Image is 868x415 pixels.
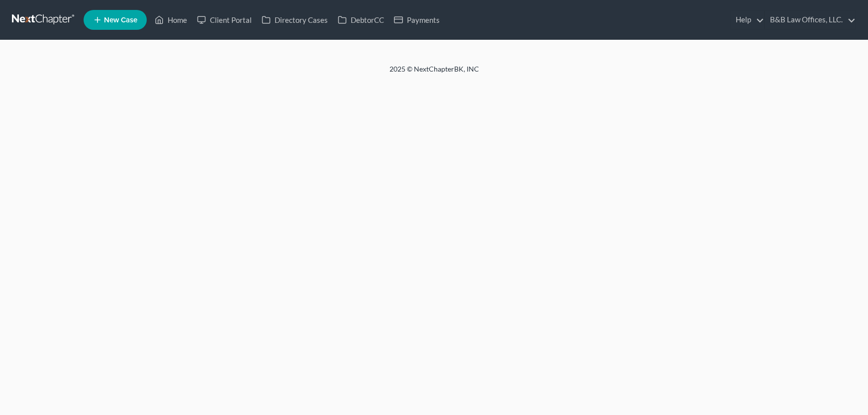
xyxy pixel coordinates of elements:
[151,64,718,82] div: 2025 © NextChapterBK, INC
[84,10,147,30] new-legal-case-button: New Case
[765,11,856,29] a: B&B Law Offices, LLC.
[333,11,389,29] a: DebtorCC
[192,11,257,29] a: Client Portal
[731,11,764,29] a: Help
[257,11,333,29] a: Directory Cases
[389,11,445,29] a: Payments
[150,11,192,29] a: Home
